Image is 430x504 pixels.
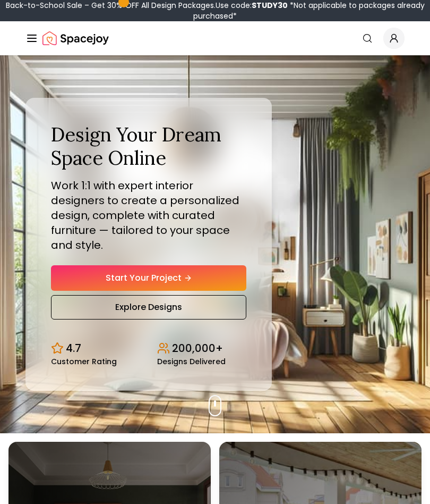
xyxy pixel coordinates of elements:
a: Explore Designs [51,295,246,320]
a: Spacejoy [42,28,109,49]
h1: Design Your Dream Space Online [51,123,246,169]
p: 4.7 [66,341,81,356]
img: Spacejoy Logo [42,28,109,49]
div: Design stats [51,332,246,365]
p: 200,000+ [172,341,223,356]
nav: Global [25,21,405,55]
small: Designs Delivered [157,358,226,365]
a: Start Your Project [51,265,246,291]
small: Customer Rating [51,358,117,365]
p: Work 1:1 with expert interior designers to create a personalized design, complete with curated fu... [51,178,246,253]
